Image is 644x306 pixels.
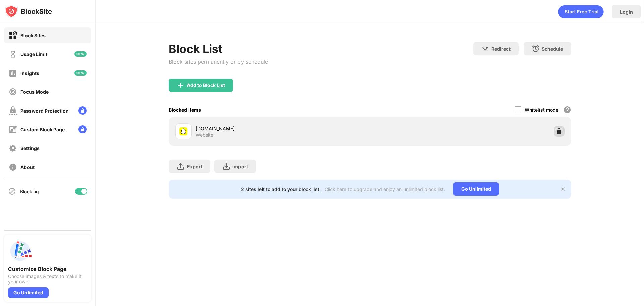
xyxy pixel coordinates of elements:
div: Click here to upgrade and enjoy an unlimited block list. [325,186,445,192]
div: Add to Block List [187,83,225,88]
div: Usage Limit [20,51,47,57]
div: About [20,164,35,170]
div: 2 sites left to add to your block list. [241,186,321,192]
div: Customize Block Page [8,266,87,272]
img: push-custom-page.svg [8,239,32,263]
div: Block Sites [20,33,46,38]
div: Login [620,9,633,15]
div: Block sites permanently or by schedule [169,58,268,65]
div: Schedule [542,46,563,52]
img: focus-off.svg [9,88,17,96]
div: Custom Block Page [20,127,65,132]
img: new-icon.svg [74,70,87,76]
div: Focus Mode [20,89,49,95]
img: new-icon.svg [74,51,87,57]
div: Blocked Items [169,107,201,113]
img: block-on.svg [9,31,17,40]
img: settings-off.svg [9,144,17,152]
img: favicons [179,127,187,135]
div: Choose images & texts to make it your own [8,274,87,285]
div: Block List [169,42,268,56]
div: Settings [20,145,40,151]
img: about-off.svg [9,163,17,171]
div: Redirect [491,46,511,52]
img: blocking-icon.svg [8,187,16,195]
img: time-usage-off.svg [9,50,17,58]
div: [DOMAIN_NAME] [196,125,370,132]
div: Import [232,164,248,169]
div: Go Unlimited [453,182,499,196]
div: Whitelist mode [525,107,558,113]
div: Password Protection [20,108,69,114]
div: Blocking [20,189,39,194]
img: password-protection-off.svg [9,106,17,115]
img: insights-off.svg [9,69,17,77]
img: customize-block-page-off.svg [9,125,17,134]
img: lock-menu.svg [78,125,87,133]
img: logo-blocksite.svg [5,5,52,18]
div: Go Unlimited [8,287,49,298]
div: Export [187,164,202,169]
div: Website [196,132,213,138]
div: Insights [20,70,39,76]
img: x-button.svg [560,186,566,192]
div: animation [558,5,604,18]
img: lock-menu.svg [78,106,87,115]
